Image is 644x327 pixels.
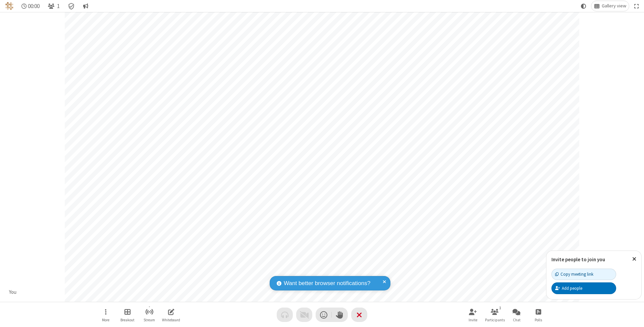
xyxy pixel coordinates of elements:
button: Close popover [627,251,641,267]
label: Invite people to join you [551,256,605,263]
button: Open participant list [45,1,62,11]
button: Send a reaction [316,308,332,322]
span: Chat [513,318,521,322]
div: Copy meeting link [555,271,593,277]
button: Open poll [528,305,548,324]
button: Video [296,308,312,322]
div: You [7,288,19,296]
span: Want better browser notifications? [284,279,370,288]
div: Timer [19,1,43,11]
span: 1 [57,3,60,9]
button: Open chat [506,305,527,324]
span: Participants [485,318,505,322]
button: Conversation [80,1,91,11]
button: Invite participants (⌘+Shift+I) [463,305,483,324]
span: 00:00 [28,3,40,9]
span: Breakout [120,318,135,322]
button: Copy meeting link [551,269,616,280]
span: More [102,318,109,322]
img: QA Selenium DO NOT DELETE OR CHANGE [5,2,13,10]
button: Open participant list [485,305,505,324]
span: Polls [535,318,542,322]
div: Meeting details Encryption enabled [65,1,78,11]
button: Add people [551,282,616,294]
button: Change layout [591,1,629,11]
button: Start streaming [139,305,159,324]
button: Open shared whiteboard [161,305,181,324]
button: Audio problem - check your Internet connection or call by phone [277,308,293,322]
button: Using system theme [578,1,589,11]
span: Gallery view [602,3,626,9]
div: 1 [497,305,503,311]
span: Invite [469,318,477,322]
button: Fullscreen [632,1,642,11]
button: Open menu [96,305,116,324]
button: Raise hand [332,308,348,322]
span: Whiteboard [162,318,180,322]
button: Manage Breakout Rooms [117,305,138,324]
button: End or leave meeting [351,308,367,322]
span: Stream [144,318,155,322]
